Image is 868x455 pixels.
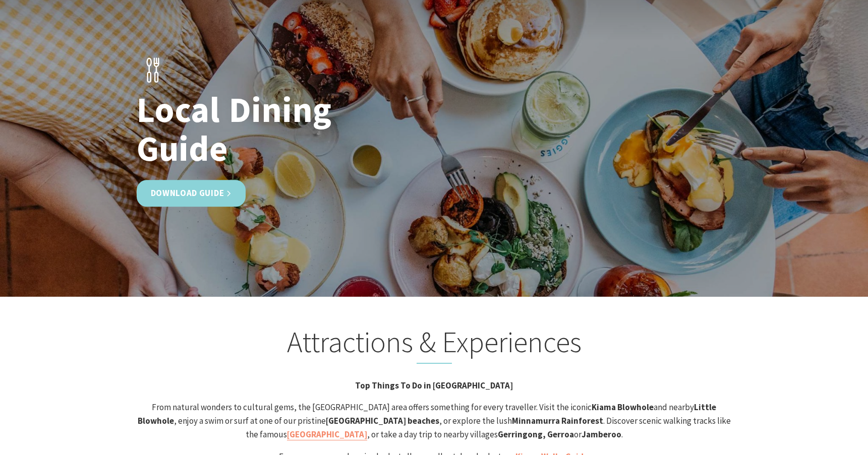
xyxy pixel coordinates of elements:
strong: Gerringong, Gerroa [498,429,574,440]
h1: Local Dining Guide [137,90,422,168]
h2: Attractions & Experiences [136,324,733,364]
span: From natural wonders to cultural gems, the [GEOGRAPHIC_DATA] area offers something for every trav... [138,402,731,440]
strong: Top Things To Do in [GEOGRAPHIC_DATA] [355,380,513,391]
a: Download Guide [137,180,246,207]
strong: [GEOGRAPHIC_DATA] beaches [326,415,439,426]
a: [GEOGRAPHIC_DATA] [287,429,367,440]
strong: Jamberoo [582,429,621,440]
strong: Kiama Blowhole [592,402,654,413]
strong: Minnamurra Rainforest [512,415,603,426]
strong: [GEOGRAPHIC_DATA] [287,429,367,440]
